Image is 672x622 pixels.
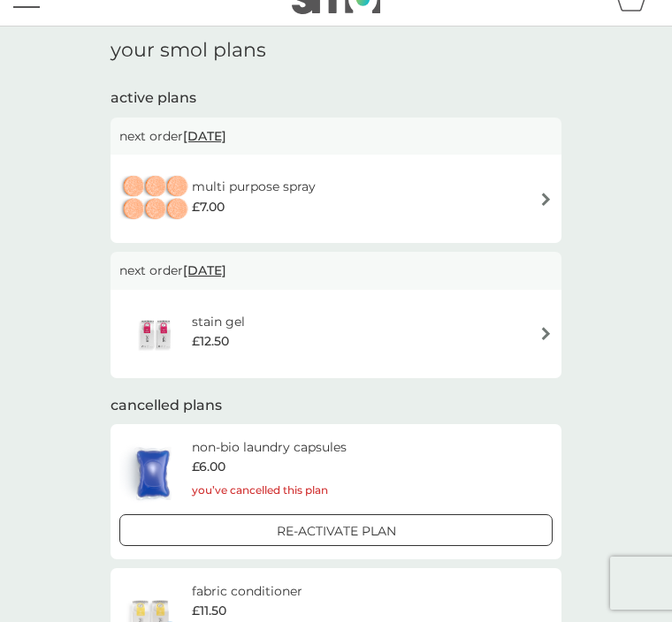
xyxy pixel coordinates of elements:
img: arrow right [539,327,553,340]
h2: cancelled plans [111,396,561,415]
button: Re-activate Plan [119,514,553,546]
p: you’ve cancelled this plan [192,482,347,498]
h2: active plans [111,88,561,108]
span: [DATE] [183,119,226,153]
p: Re-activate Plan [277,521,396,541]
img: arrow right [539,193,553,206]
h6: stain gel [192,312,245,331]
h1: your smol plans [111,39,561,62]
p: next order [119,126,553,146]
h6: non-bio laundry capsules [192,437,347,457]
span: £11.50 [192,601,226,620]
p: next order [119,261,553,280]
h6: fabric conditioner [192,581,328,601]
span: £7.00 [192,197,225,216]
img: stain gel [119,303,192,365]
img: non-bio laundry capsules [119,443,187,504]
span: [DATE] [183,254,226,287]
h6: multi purpose spray [192,177,316,196]
img: multi purpose spray [119,168,192,230]
span: £12.50 [192,331,229,351]
span: £6.00 [192,457,225,476]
